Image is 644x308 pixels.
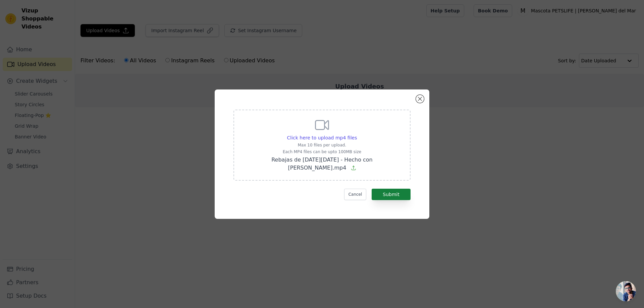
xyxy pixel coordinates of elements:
div: Chat abierto [616,281,636,301]
p: Max 10 files per upload. [242,142,402,148]
span: Click here to upload mp4 files [287,135,357,140]
button: Close modal [416,95,424,103]
p: Each MP4 files can be upto 100MB size [242,149,402,155]
button: Cancel [344,189,367,200]
span: Rebajas de [DATE][DATE] ‐ Hecho con [PERSON_NAME].mp4 [271,157,373,171]
button: Submit [372,189,411,200]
